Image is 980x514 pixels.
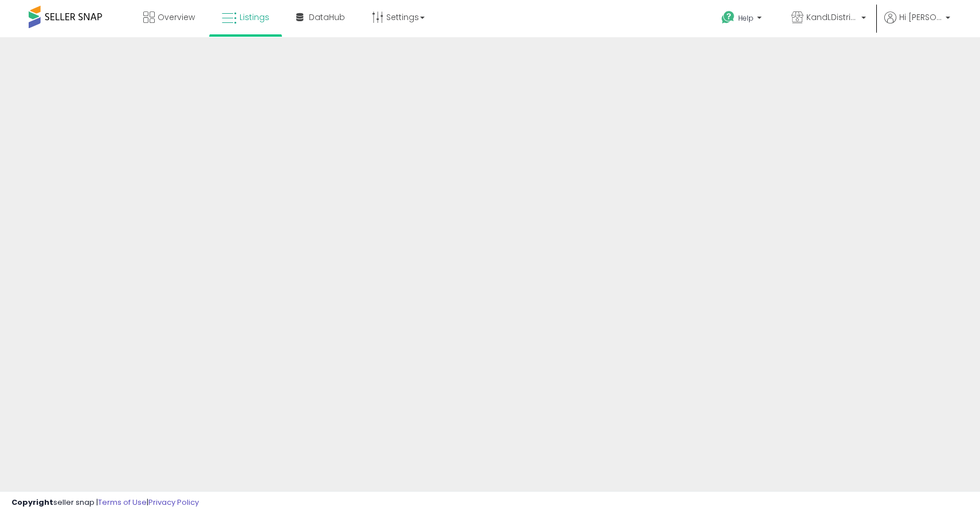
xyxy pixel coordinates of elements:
span: KandLDistribution LLC [806,11,858,23]
i: Get Help [721,10,735,25]
span: Help [738,13,754,23]
span: Listings [240,11,269,23]
a: Hi [PERSON_NAME] [884,11,950,37]
a: Help [712,2,773,37]
span: DataHub [309,11,345,23]
span: Hi [PERSON_NAME] [899,11,942,23]
a: Privacy Policy [148,497,199,508]
strong: Copyright [11,497,53,508]
span: Overview [158,11,195,23]
div: seller snap | | [11,497,199,508]
a: Terms of Use [98,497,147,508]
